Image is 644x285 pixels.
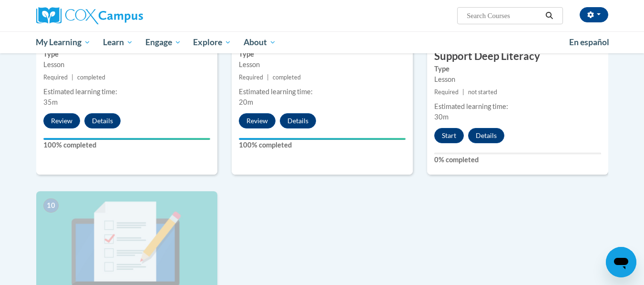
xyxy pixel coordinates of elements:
a: Learn [97,31,139,53]
label: 100% completed [239,140,406,150]
a: Explore [187,31,237,53]
div: Lesson [43,59,210,70]
span: My Learning [36,37,91,48]
iframe: Button to launch messaging window [606,247,636,277]
button: Account Settings [580,7,608,22]
div: Estimated learning time: [434,101,601,112]
span: Learn [103,37,133,48]
div: Your progress [43,138,210,140]
span: completed [273,74,301,81]
a: Engage [139,31,187,53]
label: 0% completed [434,155,601,165]
span: Required [239,74,263,81]
div: Main menu [22,31,623,53]
label: Type [434,64,601,74]
button: Start [434,128,464,143]
span: | [72,74,73,81]
span: Explore [193,37,231,48]
div: Estimated learning time: [43,87,210,97]
button: Review [43,113,80,128]
span: 20m [239,98,253,106]
div: Your progress [239,138,406,140]
label: Type [43,49,210,59]
span: About [244,37,276,48]
span: 35m [43,98,58,106]
div: Lesson [434,74,601,85]
button: Details [280,113,316,128]
button: Details [84,113,121,128]
span: completed [77,74,105,81]
label: 100% completed [43,140,210,150]
span: 10 [43,198,59,213]
a: My Learning [30,31,97,53]
a: En español [563,32,615,52]
input: Search Courses [466,10,542,21]
button: Search [542,10,556,21]
div: Lesson [239,59,406,70]
button: Details [468,128,504,143]
span: En español [569,37,609,47]
span: not started [468,88,497,96]
span: Required [434,88,459,96]
button: Review [239,113,276,128]
span: | [267,74,269,81]
span: 30m [434,113,449,121]
label: Type [239,49,406,59]
span: | [462,88,464,96]
span: Required [43,74,68,81]
span: Engage [145,37,181,48]
a: About [237,31,282,53]
div: Estimated learning time: [239,87,406,97]
img: Cox Campus [36,7,143,24]
a: Cox Campus [36,7,217,24]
